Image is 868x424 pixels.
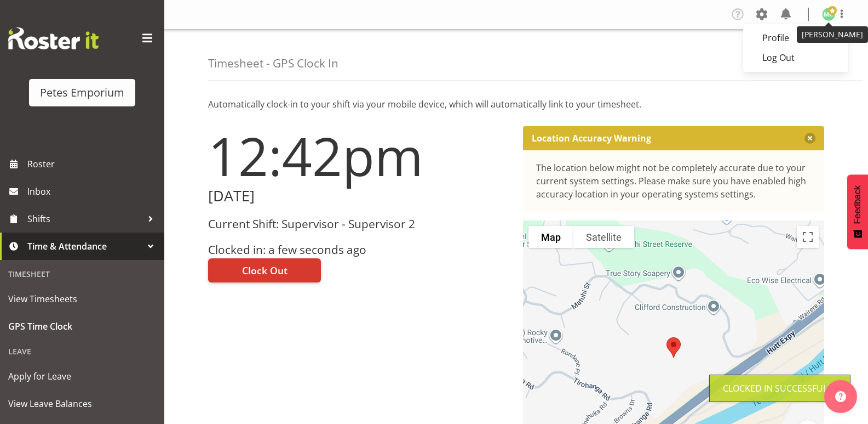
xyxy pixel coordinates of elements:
a: View Leave Balances [3,390,162,417]
img: melissa-cowen2635.jpg [822,8,835,21]
a: Log Out [743,48,848,67]
a: Profile [743,28,848,48]
span: Clock Out [242,263,288,278]
button: Show street map [528,226,573,248]
span: View Leave Balances [8,395,156,412]
a: View Timesheets [3,285,162,313]
h1: 12:42pm [208,126,510,185]
div: Timesheet [3,263,162,285]
button: Close message [804,133,815,144]
div: Leave [3,340,162,363]
h3: Current Shift: Supervisor - Supervisor 2 [208,218,510,230]
span: View Timesheets [8,291,156,307]
span: Apply for Leave [8,368,156,385]
a: Apply for Leave [3,363,162,390]
p: Location Accuracy Warning [532,133,651,144]
div: Petes Emporium [40,84,124,101]
button: Clock Out [208,258,321,282]
span: Time & Attendance [27,238,142,255]
span: Shifts [27,211,142,227]
h3: Clocked in: a few seconds ago [208,244,510,256]
div: The location below might not be completely accurate due to your current system settings. Please m... [536,161,812,201]
button: Feedback - Show survey [847,174,868,249]
span: GPS Time Clock [8,318,156,335]
span: Feedback [853,185,863,224]
h4: Timesheet - GPS Clock In [208,57,338,70]
button: Show satellite imagery [573,226,634,248]
p: Automatically clock-in to your shift via your mobile device, which will automatically link to you... [208,98,824,111]
a: GPS Time Clock [3,313,162,340]
span: Inbox [27,183,159,200]
button: Toggle fullscreen view [797,226,819,248]
span: Roster [27,156,159,172]
img: Rosterit website logo [8,27,99,49]
img: help-xxl-2.png [835,391,846,402]
h2: [DATE] [208,188,510,205]
div: Clocked in Successfully [723,382,837,395]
